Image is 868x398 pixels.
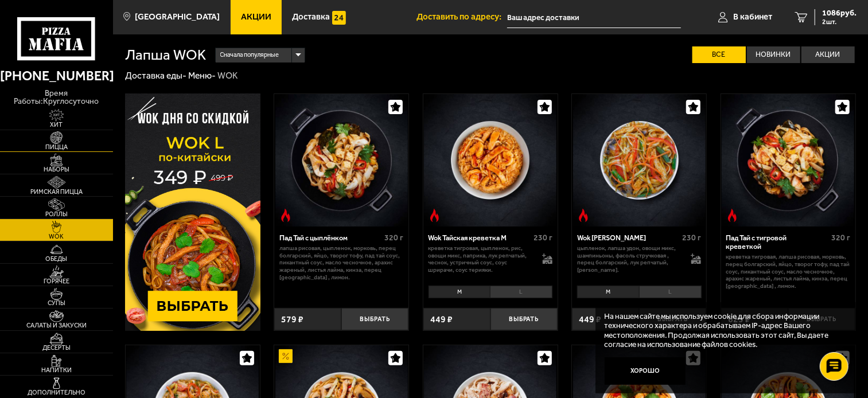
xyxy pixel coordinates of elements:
[605,357,686,384] button: Хорошо
[507,7,681,28] span: Парашютная улица, 12
[417,13,507,21] span: Доставить по адресу:
[726,209,739,223] img: Острое блюдо
[428,209,442,223] img: Острое блюдо
[579,315,601,324] span: 449 ₽
[430,315,453,324] span: 449 ₽
[639,286,702,299] li: L
[217,70,238,81] div: WOK
[188,70,216,81] a: Меню-
[534,233,552,243] span: 230 г
[135,13,220,21] span: [GEOGRAPHIC_DATA]
[721,94,855,227] a: Острое блюдоПад Тай с тигровой креветкой
[726,253,850,290] p: креветка тигровая, лапша рисовая, морковь, перец болгарский, яйцо, творог тофу, пад тай соус, пик...
[507,7,681,28] input: Ваш адрес доставки
[726,233,828,251] div: Пад Тай с тигровой креветкой
[747,46,800,63] label: Новинки
[125,70,186,81] a: Доставка еды-
[605,311,840,349] p: На нашем сайте мы используем cookie для сбора информации технического характера и обрабатываем IP...
[831,233,850,243] span: 320 г
[577,286,639,299] li: M
[279,233,382,242] div: Пад Тай с цыплёнком
[279,245,404,281] p: лапша рисовая, цыпленок, морковь, перец болгарский, яйцо, творог тофу, пад тай соус, пикантный со...
[279,349,293,363] img: Акционный
[577,233,680,242] div: Wok [PERSON_NAME]
[424,94,556,227] img: Wok Тайская креветка M
[274,94,408,227] a: Острое блюдоПад Тай с цыплёнком
[822,18,857,25] span: 2 шт.
[722,94,854,227] img: Пад Тай с тигровой креветкой
[341,308,408,330] button: Выбрать
[292,13,330,21] span: Доставка
[332,11,346,25] img: 15daf4d41897b9f0e9f617042186c801.svg
[125,48,206,62] h1: Лапша WOK
[692,46,746,63] label: Все
[491,308,558,330] button: Выбрать
[573,94,706,227] img: Wok Карри М
[281,315,303,324] span: 579 ₽
[733,13,772,21] span: В кабинет
[275,94,408,227] img: Пад Тай с цыплёнком
[429,233,531,242] div: Wok Тайская креветка M
[577,245,682,274] p: цыпленок, лапша удон, овощи микс, шампиньоны, фасоль стручковая , перец болгарский, лук репчатый,...
[577,209,590,223] img: Острое блюдо
[572,94,706,227] a: Острое блюдоWok Карри М
[241,13,271,21] span: Акции
[429,245,534,274] p: креветка тигровая, цыпленок, рис, овощи микс, паприка, лук репчатый, чеснок, устричный соус, соус...
[279,209,293,223] img: Острое блюдо
[429,286,491,299] li: M
[822,9,857,17] span: 1086 руб.
[682,233,701,243] span: 230 г
[423,94,558,227] a: Острое блюдоWok Тайская креветка M
[220,46,279,64] span: Сначала популярные
[801,46,855,63] label: Акции
[490,286,552,299] li: L
[385,233,404,243] span: 320 г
